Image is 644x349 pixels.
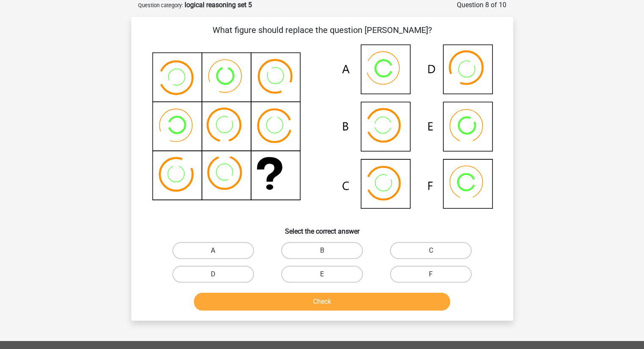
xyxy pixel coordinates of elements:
[172,242,254,259] label: A
[194,293,450,311] button: Check
[185,1,252,9] strong: logical reasoning set 5
[145,221,500,235] h6: Select the correct answer
[138,2,183,8] small: Question category:
[172,266,254,283] label: D
[390,242,472,259] label: C
[281,266,363,283] label: E
[390,266,472,283] label: F
[281,242,363,259] label: B
[145,24,500,36] p: What figure should replace the question [PERSON_NAME]?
